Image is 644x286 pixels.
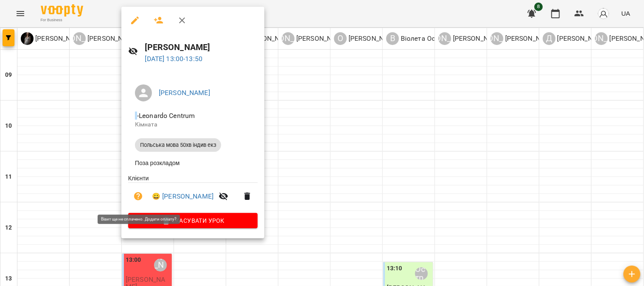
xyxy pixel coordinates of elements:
[159,89,210,97] a: [PERSON_NAME]
[128,155,258,171] li: Поза розкладом
[135,216,251,226] span: Скасувати Урок
[152,191,214,202] a: 😀 [PERSON_NAME]
[135,141,221,149] span: Польська мова 50хв індив екз
[128,174,258,213] ul: Клієнти
[145,55,203,63] a: [DATE] 13:00-13:50
[135,121,251,129] p: Кімната
[145,41,258,54] h6: [PERSON_NAME]
[128,213,258,228] button: Скасувати Урок
[135,112,197,120] span: - Leonardo Centrum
